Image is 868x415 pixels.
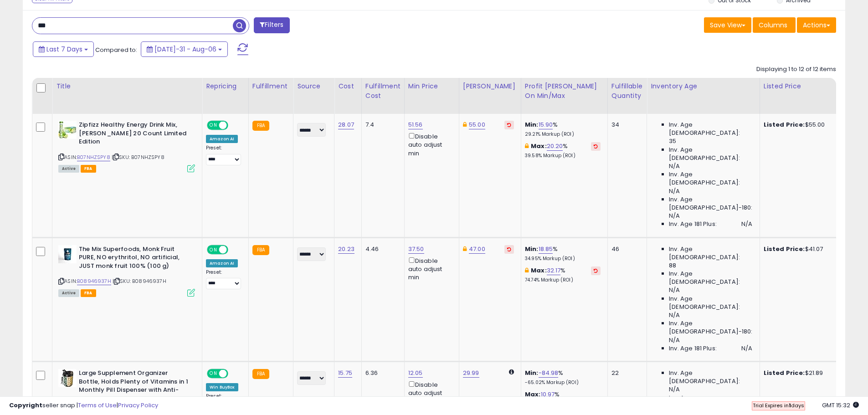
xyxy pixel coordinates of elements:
[365,82,401,101] div: Fulfillment Cost
[79,245,190,273] b: The Mix Superfoods, Monk Fruit PURE, NO erythritol, NO artificial, JUST monk fruit 100% (100 g)
[669,220,717,228] span: Inv. Age 181 Plus:
[525,277,601,283] p: 74.74% Markup (ROI)
[77,277,111,285] a: B08946937H
[525,266,601,283] div: %
[206,269,241,290] div: Preset:
[764,121,839,129] div: $55.00
[797,17,836,33] button: Actions
[525,245,539,253] b: Min:
[408,120,423,129] a: 51.56
[338,369,352,378] a: 15.75
[669,286,680,294] span: N/A
[95,46,137,54] span: Compared to:
[408,82,455,91] div: Min Price
[669,245,752,261] span: Inv. Age [DEMOGRAPHIC_DATA]:
[208,246,219,253] span: ON
[764,245,839,253] div: $41.07
[756,65,836,74] div: Displaying 1 to 12 of 12 items
[669,137,676,145] span: 35
[408,379,452,406] div: Disable auto adjust min
[77,154,110,161] a: B07NHZSPY8
[408,256,452,282] div: Disable auto adjust min
[822,401,859,410] span: 2025-08-14 15:32 GMT
[669,146,752,162] span: Inv. Age [DEMOGRAPHIC_DATA]:
[208,370,219,378] span: ON
[206,135,238,143] div: Amazon AI
[669,121,752,137] span: Inv. Age [DEMOGRAPHIC_DATA]:
[365,245,397,253] div: 4.46
[408,131,452,158] div: Disable auto adjust min
[525,153,601,159] p: 39.58% Markup (ROI)
[252,82,289,91] div: Fulfillment
[753,402,804,409] span: Trial Expires in days
[611,82,643,101] div: Fulfillable Quantity
[525,379,601,386] p: -65.02% Markup (ROI)
[525,121,601,138] div: %
[78,401,117,410] a: Terms of Use
[252,245,269,255] small: FBA
[206,383,238,391] div: Win BuyBox
[58,121,77,139] img: 41aob1i3seL._SL40_.jpg
[154,45,216,54] span: [DATE]-31 - Aug-06
[81,165,96,173] span: FBA
[539,245,553,254] a: 18.85
[651,82,755,91] div: Inventory Age
[56,82,198,91] div: Title
[525,256,601,262] p: 34.95% Markup (ROI)
[254,17,289,33] button: Filters
[704,17,751,33] button: Save View
[764,369,805,377] b: Listed Price:
[408,369,423,378] a: 12.05
[365,369,397,377] div: 6.36
[227,122,241,129] span: OFF
[227,370,241,378] span: OFF
[521,78,607,114] th: The percentage added to the cost of goods (COGS) that forms the calculator for Min & Max prices.
[297,82,330,91] div: Source
[469,120,485,129] a: 55.00
[753,17,796,33] button: Columns
[58,245,195,296] div: ASIN:
[611,121,640,129] div: 34
[113,277,166,285] span: | SKU: B08946937H
[252,121,269,131] small: FBA
[539,369,559,378] a: -84.98
[463,82,517,91] div: [PERSON_NAME]
[469,245,485,254] a: 47.00
[9,401,158,410] div: seller snap | |
[669,336,680,344] span: N/A
[525,245,601,262] div: %
[79,121,190,149] b: Zipfizz Healthy Energy Drink Mix, [PERSON_NAME] 20 Count Limited Edition
[669,311,680,319] span: N/A
[252,369,269,379] small: FBA
[611,245,640,253] div: 46
[789,402,791,409] b: 1
[58,245,77,263] img: 414ZbHRFCmL._SL40_.jpg
[206,145,241,165] div: Preset:
[293,78,334,114] th: CSV column name: cust_attr_1_Source
[547,266,561,275] a: 32.17
[206,259,238,267] div: Amazon AI
[58,289,79,297] span: All listings currently available for purchase on Amazon
[669,369,752,385] span: Inv. Age [DEMOGRAPHIC_DATA]:
[669,212,680,220] span: N/A
[365,121,397,129] div: 7.4
[338,120,354,129] a: 28.07
[46,45,82,54] span: Last 7 Days
[227,246,241,253] span: OFF
[759,20,787,30] span: Columns
[463,369,479,378] a: 29.99
[118,401,158,410] a: Privacy Policy
[764,120,805,129] b: Listed Price:
[741,344,752,353] span: N/A
[338,82,358,91] div: Cost
[338,245,354,254] a: 20.23
[669,170,752,187] span: Inv. Age [DEMOGRAPHIC_DATA]:
[547,142,563,151] a: 20.20
[525,369,539,377] b: Min:
[208,122,219,129] span: ON
[531,266,547,275] b: Max:
[206,82,245,91] div: Repricing
[669,319,752,336] span: Inv. Age [DEMOGRAPHIC_DATA]-180:
[669,385,680,394] span: N/A
[539,120,553,129] a: 15.90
